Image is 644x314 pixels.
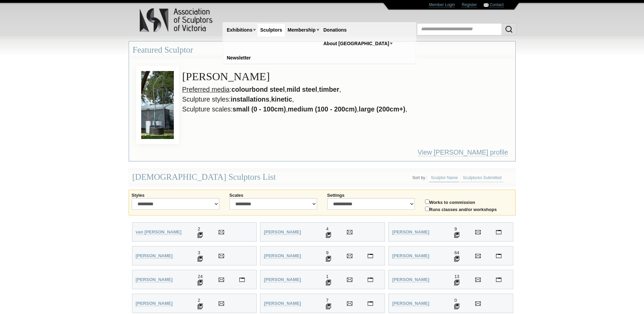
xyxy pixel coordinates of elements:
[219,278,224,282] img: Send Email to Chris Anderson
[454,232,459,238] img: 9 Sculptures displayed for Ronald Ahl
[198,280,203,285] img: 24 Sculptures displayed for Chris Anderson
[257,24,285,36] a: Sculptors
[454,256,459,262] img: 64 Sculptures displayed for Anne Anderson
[287,86,317,93] strong: mild steel
[392,229,429,234] strong: [PERSON_NAME]
[326,250,328,255] span: 9
[454,303,459,309] img: 0 Sculptures displayed for Wendy Badke
[327,193,415,198] label: Settings
[136,277,173,282] a: [PERSON_NAME]
[136,229,182,235] a: van [PERSON_NAME]
[264,253,301,258] strong: [PERSON_NAME]
[219,230,224,234] img: Send Email to Wilani van Wyk-Smit
[429,2,455,7] a: Member Login
[319,86,339,93] strong: timber
[359,105,405,113] strong: large (200cm+)
[146,94,512,104] li: Sculpture styles: , ,
[484,3,489,7] img: Contact ASV
[146,85,512,94] li: : , , ,
[146,104,512,114] li: Sculpture scales: , , ,
[232,86,285,93] strong: colourbond steel
[239,277,245,282] a: Visit Chris Anderson's personal website
[412,175,427,180] li: Sort by :
[392,253,429,258] strong: [PERSON_NAME]
[224,24,255,36] a: Exhibitions
[368,277,373,282] a: Visit Tracy Joy Andrews's personal website
[326,256,331,262] img: 9 Sculptures displayed for Nicole Allen
[429,174,459,182] a: Sculptor Name
[198,303,203,309] img: 2 Sculptures displayed for Anna Auditore
[461,174,503,182] a: Sculptures Submitted
[146,69,512,85] h3: [PERSON_NAME]
[264,277,301,282] a: [PERSON_NAME]
[326,280,331,285] img: 1 Sculptures displayed for Tracy Joy Andrews
[496,278,501,282] img: Visit Joseph Apollonio's personal website
[454,280,459,285] img: 13 Sculptures displayed for Joseph Apollonio
[392,301,429,306] a: [PERSON_NAME]
[136,277,173,282] strong: [PERSON_NAME]
[347,254,352,258] img: Send Email to Nicole Allen
[347,278,352,282] img: Send Email to Tracy Joy Andrews
[198,256,203,262] img: 3 Sculptures displayed for Jane Alcorn
[229,193,317,198] label: Scales
[496,254,501,258] img: Visit Anne Anderson's personal website
[224,52,254,64] a: Newsletter
[198,274,202,279] span: 24
[505,25,513,33] img: Search
[326,232,331,238] img: 4 Sculptures displayed for Michael Adeney
[285,24,318,36] a: Membership
[496,229,501,235] a: Visit Ronald Ahl's personal website
[454,298,457,303] span: 0
[321,24,349,36] a: Donations
[454,274,459,279] span: 13
[368,254,373,258] img: Visit Nicole Allen's personal website
[392,277,429,282] strong: [PERSON_NAME]
[264,229,301,235] a: [PERSON_NAME]
[496,230,501,234] img: Visit Ronald Ahl's personal website
[454,226,457,231] span: 9
[425,199,429,204] input: Works to commission
[347,230,352,234] img: Send Email to Michael Adeney
[136,253,173,258] strong: [PERSON_NAME]
[136,253,173,259] a: [PERSON_NAME]
[368,301,373,306] img: Visit Marynes Avila's personal website
[198,232,203,238] img: 2 Sculptures displayed for Wilani van Wyk-Smit
[462,2,477,7] a: Register
[326,226,328,231] span: 4
[321,37,392,50] a: About [GEOGRAPHIC_DATA]
[233,105,286,113] strong: small (0 - 100cm)
[475,278,481,282] img: Send Email to Joseph Apollonio
[219,301,224,306] img: Send Email to Anna Auditore
[368,278,373,282] img: Visit Tracy Joy Andrews's personal website
[425,205,513,212] label: Runs classes and/or workshops
[392,277,429,282] a: [PERSON_NAME]
[271,95,292,103] strong: kinetic
[264,301,301,306] strong: [PERSON_NAME]
[490,2,503,7] a: Contact
[454,250,459,255] span: 64
[368,253,373,259] a: Visit Nicole Allen's personal website
[198,226,200,231] span: 2
[129,168,516,186] div: [DEMOGRAPHIC_DATA] Sculptors List
[198,250,200,255] span: 3
[139,7,214,34] img: logo.png
[475,254,481,258] img: Send Email to Anne Anderson
[425,207,429,211] input: Runs classes and/or workshops
[347,301,352,306] img: Send Email to Marynes Avila
[475,301,481,306] img: Send Email to Wendy Badke
[288,105,357,113] strong: medium (100 - 200cm)
[182,86,230,93] u: Preferred media
[136,66,179,144] img: View Gavin Roberts by Floral Reigns
[231,95,270,103] strong: installations
[264,253,301,259] a: [PERSON_NAME]
[326,274,328,279] span: 1
[326,303,331,309] img: 7 Sculptures displayed for Marynes Avila
[132,193,219,198] label: Styles
[425,198,513,205] label: Works to commission
[239,278,245,282] img: Visit Chris Anderson's personal website
[136,301,173,306] strong: [PERSON_NAME]
[326,298,328,303] span: 7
